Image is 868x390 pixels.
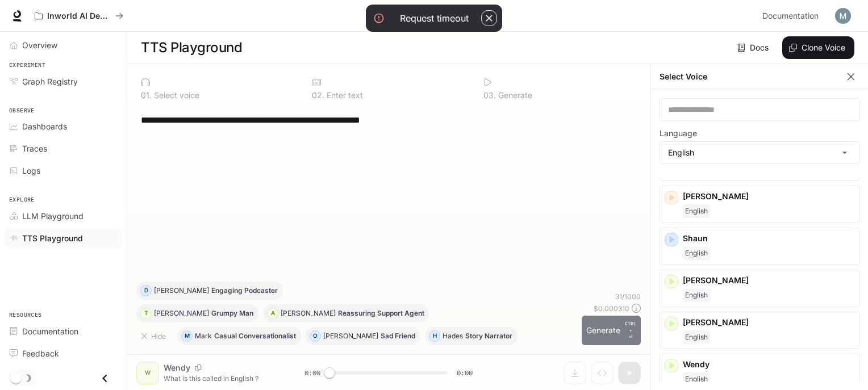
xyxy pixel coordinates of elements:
[762,9,819,23] span: Documentation
[211,287,278,294] p: Engaging Podcaster
[141,282,151,300] div: D
[660,129,697,137] p: Language
[136,327,173,345] button: Hide
[214,333,296,339] p: Casual Conversationalist
[683,288,710,302] span: English
[141,36,242,59] h1: TTS Playground
[625,320,636,341] p: ⏎
[660,142,859,163] div: English
[429,327,440,345] div: H
[263,304,429,322] button: A[PERSON_NAME]Reassuring Support Agent
[683,330,710,344] span: English
[835,8,851,24] img: User avatar
[141,91,152,99] p: 0 1 .
[306,327,420,345] button: O[PERSON_NAME]Sad Friend
[465,333,512,339] p: Story Narrator
[10,371,22,384] span: Dark mode toggle
[323,333,378,339] p: [PERSON_NAME]
[22,232,83,244] span: TTS Playground
[47,11,111,21] p: Inworld AI Demos
[281,310,336,317] p: [PERSON_NAME]
[22,39,57,51] span: Overview
[22,165,40,177] span: Logs
[195,333,212,339] p: Mark
[30,5,128,27] button: All workspaces
[310,327,320,345] div: O
[425,327,518,345] button: HHadesStory Narrator
[22,347,59,359] span: Feedback
[5,343,122,363] a: Feedback
[496,91,532,99] p: Generate
[615,292,641,301] p: 31 / 1000
[582,316,641,345] button: GenerateCTRL +⏎
[683,359,854,370] p: Wendy
[177,327,301,345] button: MMarkCasual Conversationalist
[136,282,283,300] button: D[PERSON_NAME]Engaging Podcaster
[136,304,258,322] button: T[PERSON_NAME]Grumpy Man
[381,333,415,339] p: Sad Friend
[483,91,496,99] p: 0 3 .
[683,204,710,218] span: English
[312,91,324,99] p: 0 2 .
[400,11,469,25] div: Request timeout
[5,206,122,226] a: LLM Playground
[22,120,67,132] span: Dashboards
[683,246,710,260] span: English
[211,310,253,317] p: Grumpy Man
[182,327,192,345] div: M
[782,36,854,59] button: Clone Voice
[141,304,151,322] div: T
[154,310,209,317] p: [PERSON_NAME]
[152,91,199,99] p: Select voice
[154,287,209,294] p: [PERSON_NAME]
[735,36,773,59] a: Docs
[5,228,122,248] a: TTS Playground
[22,325,78,337] span: Documentation
[5,321,122,341] a: Documentation
[832,5,854,27] button: User avatar
[594,304,629,313] p: $ 0.000310
[683,191,854,202] p: [PERSON_NAME]
[338,310,424,317] p: Reassuring Support Agent
[5,139,122,158] a: Traces
[22,210,84,222] span: LLM Playground
[443,333,463,339] p: Hades
[5,161,122,181] a: Logs
[5,35,122,55] a: Overview
[625,320,636,334] p: CTRL +
[683,275,854,286] p: [PERSON_NAME]
[683,233,854,244] p: Shaun
[324,91,363,99] p: Enter text
[92,367,118,390] button: Close drawer
[22,142,47,154] span: Traces
[22,76,78,87] span: Graph Registry
[683,317,854,328] p: [PERSON_NAME]
[268,304,278,322] div: A
[758,5,827,27] a: Documentation
[5,116,122,136] a: Dashboards
[683,372,710,386] span: English
[5,72,122,91] a: Graph Registry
